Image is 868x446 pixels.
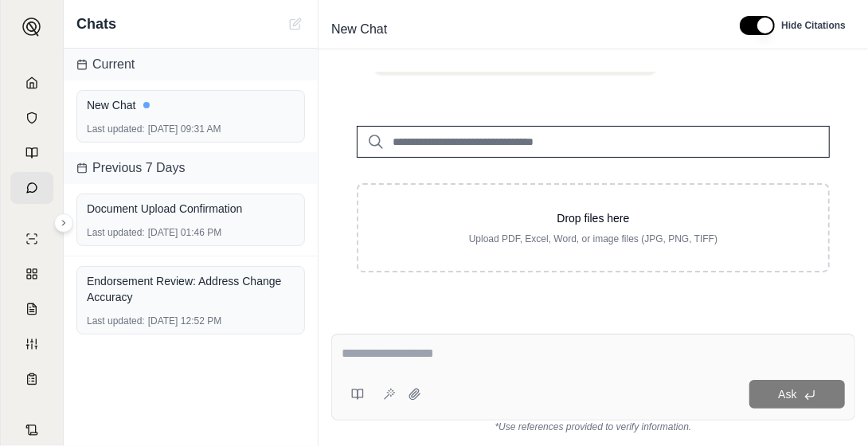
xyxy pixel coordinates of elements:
div: Edit Title [325,17,721,42]
div: Document Upload Confirmation [87,201,295,217]
div: *Use references provided to verify information. [331,421,855,433]
span: Chats [76,13,116,35]
div: New Chat [87,97,295,113]
img: Expand sidebar [22,18,41,37]
a: Policy Comparisons [10,258,53,290]
a: Coverage Table [10,363,53,395]
a: Claim Coverage [10,293,53,325]
a: Home [10,67,53,99]
a: Custom Report [10,328,53,360]
button: New Chat [286,14,305,33]
button: Expand sidebar [54,213,73,233]
div: Endorsement Review: Address Change Accuracy [87,273,295,305]
span: New Chat [325,17,393,42]
span: Hide Citations [781,19,846,32]
span: Ask [778,388,796,401]
div: [DATE] 01:46 PM [87,226,295,239]
button: Expand sidebar [16,11,48,43]
p: Upload PDF, Excel, Word, or image files (JPG, PNG, TIFF) [384,233,803,245]
a: Documents Vault [10,102,53,134]
div: Current [64,49,318,80]
span: Last updated: [87,315,145,327]
a: Contract Analysis [10,414,53,446]
p: Drop files here [384,210,803,226]
a: Single Policy [10,223,53,255]
div: [DATE] 09:31 AM [87,123,295,135]
span: Last updated: [87,226,145,239]
a: Chat [10,172,53,204]
div: Previous 7 Days [64,152,318,184]
span: Last updated: [87,123,145,135]
div: [DATE] 12:52 PM [87,315,295,327]
a: Prompt Library [10,137,53,169]
button: Ask [749,380,845,409]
